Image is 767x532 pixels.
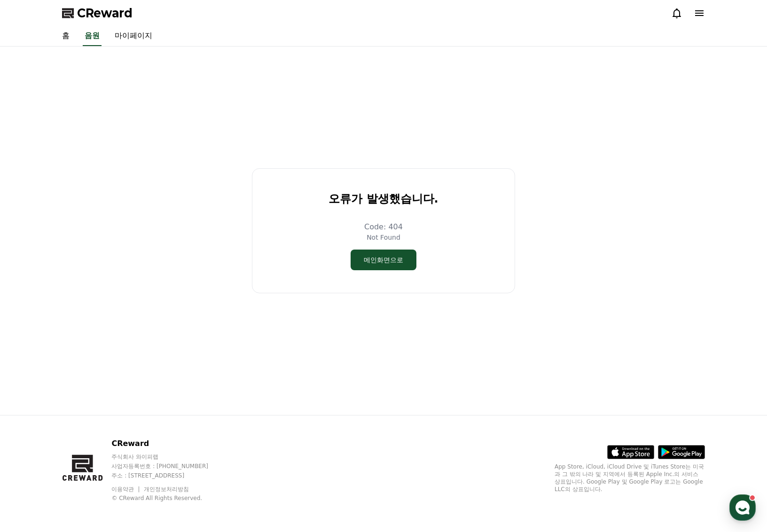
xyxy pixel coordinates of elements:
[55,26,77,46] a: 홈
[144,486,189,493] a: 개인정보처리방침
[83,26,102,46] a: 음원
[111,462,226,470] p: 사업자등록번호 : [PHONE_NUMBER]
[111,494,226,502] p: © CReward All Rights Reserved.
[329,191,438,206] p: 오류가 발생했습니다.
[111,453,226,461] p: 주식회사 와이피랩
[555,463,705,493] p: App Store, iCloud, iCloud Drive 및 iTunes Store는 미국과 그 밖의 나라 및 지역에서 등록된 Apple Inc.의 서비스 상표입니다. Goo...
[351,250,416,270] button: 메인화면으로
[111,472,226,479] p: 주소 : [STREET_ADDRESS]
[62,6,133,21] a: CReward
[111,486,141,493] a: 이용약관
[364,221,403,233] p: Code: 404
[111,438,226,449] p: CReward
[367,233,400,242] p: Not Found
[77,6,133,21] span: CReward
[107,26,160,46] a: 마이페이지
